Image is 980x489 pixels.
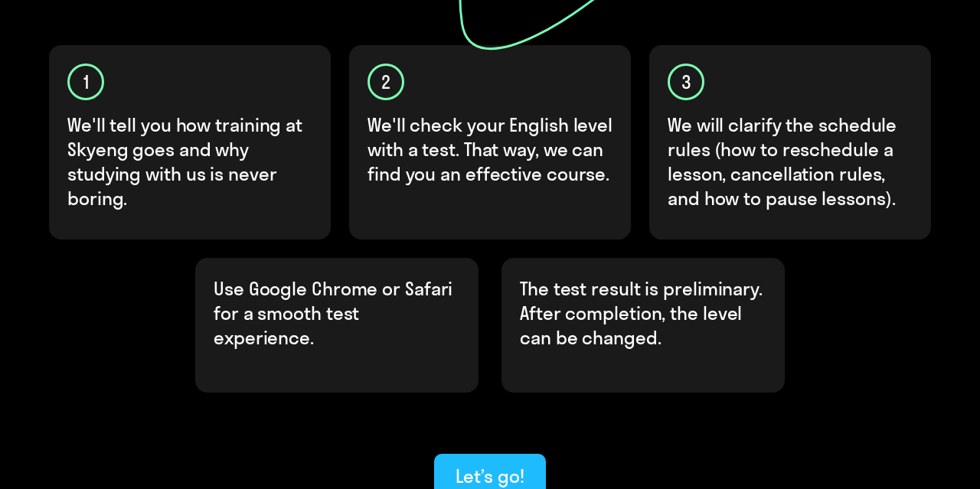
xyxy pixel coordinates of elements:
p: We'll tell you how training at Skyeng goes and why studying with us is never boring. [67,112,314,210]
div: 1 [67,64,104,100]
p: We will clarify the schedule rules (how to reschedule a lesson, cancellation rules, and how to pa... [668,112,914,210]
p: Use Google Chrome or Safari for a smooth test experience. [214,276,460,350]
div: 2 [367,64,404,100]
p: The test result is preliminary. After completion, the level can be changed. [520,276,766,350]
p: We'll check your English level with a test. That way, we can find you an effective course. [367,112,614,186]
div: Let’s go! [456,464,524,488]
div: 3 [668,64,704,100]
